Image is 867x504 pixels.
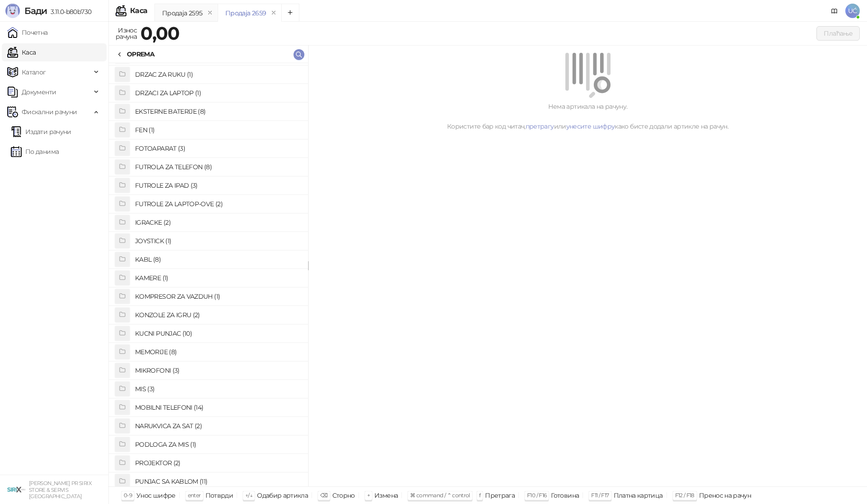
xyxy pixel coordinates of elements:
[551,490,579,501] div: Готовина
[188,492,201,499] span: enter
[205,490,233,501] div: Потврди
[320,492,327,499] span: ⌫
[135,271,301,285] h4: KAMERE (1)
[614,490,663,501] div: Платна картица
[675,492,695,499] span: F12 / F18
[135,104,301,119] h4: EKSTERNE BATERIJE (8)
[332,490,355,501] div: Сторно
[319,102,856,131] div: Нема артикала на рачуну. Користите бар код читач, или како бисте додали артикле на рачун.
[566,122,615,130] a: унесите шифру
[7,481,25,499] img: 64x64-companyLogo-cb9a1907-c9b0-4601-bb5e-5084e694c383.png
[527,492,546,499] span: F10 / F16
[140,22,179,44] strong: 0,00
[135,382,301,396] h4: MIS (3)
[526,122,554,130] a: претрагу
[225,8,266,18] div: Продаја 2659
[699,490,751,501] div: Пренос на рачун
[11,143,59,161] a: По данима
[127,49,154,59] div: OPREMA
[816,26,860,41] button: Плаћање
[135,308,301,322] h4: KONZOLE ZA IGRU (2)
[135,86,301,100] h4: DRZACI ZA LAPTOP (1)
[135,474,301,489] h4: PUNJAC SA KABLOM (11)
[130,7,147,14] div: Каса
[22,103,77,121] span: Фискални рачуни
[135,289,301,304] h4: KOMPRESOR ZA VAZDUH (1)
[367,492,370,499] span: +
[257,490,308,501] div: Одабир артикла
[135,345,301,359] h4: MEMORIJE (8)
[24,5,47,16] span: Бади
[479,492,480,499] span: f
[591,492,609,499] span: F11 / F17
[135,67,301,82] h4: DRZAC ZA RUKU (1)
[109,63,308,486] div: grid
[135,197,301,211] h4: FUTROLE ZA LAPTOP-OVE (2)
[135,123,301,137] h4: FEN (1)
[135,178,301,193] h4: FUTROLE ZA IPAD (3)
[268,9,280,17] button: remove
[5,4,20,18] img: Logo
[29,480,92,499] small: [PERSON_NAME] PR SIRIX STORE & SERVIS [GEOGRAPHIC_DATA]
[135,400,301,415] h4: MOBILNI TELEFONI (14)
[7,23,48,42] a: Почетна
[22,63,46,81] span: Каталог
[135,419,301,433] h4: NARUKVICA ZA SAT (2)
[135,160,301,174] h4: FUTROLA ZA TELEFON (8)
[136,490,176,501] div: Унос шифре
[7,43,36,61] a: Каса
[135,252,301,267] h4: KABL (8)
[827,4,842,18] a: Документација
[135,437,301,452] h4: PODLOGA ZA MIS (1)
[485,490,515,501] div: Претрага
[204,9,216,17] button: remove
[22,83,56,101] span: Документи
[135,141,301,156] h4: FOTOAPARAT (3)
[281,4,299,22] button: Add tab
[11,123,71,141] a: Издати рачуни
[114,24,139,42] div: Износ рачуна
[845,4,860,18] span: UĆ
[47,8,91,16] span: 3.11.0-b80b730
[124,492,132,499] span: 0-9
[245,492,252,499] span: ↑/↓
[162,8,202,18] div: Продаја 2595
[135,326,301,341] h4: KUCNI PUNJAC (10)
[135,456,301,470] h4: PROJEKTOR (2)
[135,234,301,248] h4: JOYSTICK (1)
[410,492,470,499] span: ⌘ command / ⌃ control
[135,363,301,378] h4: MIKROFONI (3)
[374,490,398,501] div: Измена
[135,215,301,230] h4: IGRACKE (2)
